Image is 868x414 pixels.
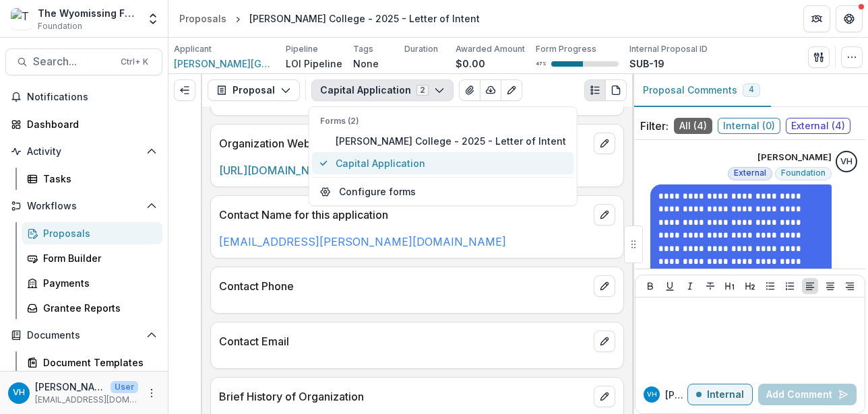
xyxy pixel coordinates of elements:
[174,9,232,28] a: Proposals
[702,278,718,294] button: Strike
[803,5,830,32] button: Partners
[219,388,588,405] p: Brief History of Organization
[27,201,141,212] span: Workflows
[174,57,275,71] a: [PERSON_NAME][GEOGRAPHIC_DATA]
[219,164,427,177] a: [URL][DOMAIN_NAME][PERSON_NAME]
[35,380,105,394] p: [PERSON_NAME]
[320,115,566,127] p: Forms (2)
[43,226,152,240] div: Proposals
[43,172,152,186] div: Tasks
[22,247,162,269] a: Form Builder
[629,57,664,71] p: SUB-19
[144,5,162,32] button: Open entity switcher
[353,57,379,71] p: None
[584,79,606,101] button: Plaintext view
[219,235,506,248] a: [EMAIL_ADDRESS][PERSON_NAME][DOMAIN_NAME]
[286,43,318,55] p: Pipeline
[836,5,863,32] button: Get Help
[33,55,113,68] span: Search...
[5,141,162,162] button: Open Activity
[536,43,596,55] p: Form Progress
[27,330,141,341] span: Documents
[594,275,615,297] button: edit
[786,118,850,134] span: External ( 4 )
[174,9,485,28] nav: breadcrumb
[336,134,566,148] span: [PERSON_NAME] College - 2025 - Letter of Intent
[5,86,162,108] button: Notifications
[5,113,162,135] a: Dashboard
[11,8,32,30] img: The Wyomissing Foundation
[742,278,758,294] button: Heading 2
[5,48,162,75] button: Search...
[647,391,657,398] div: Valeri Harteg
[38,6,138,20] div: The Wyomissing Foundation
[632,74,771,107] button: Proposal Comments
[536,59,546,69] p: 47 %
[594,133,615,154] button: edit
[208,79,300,101] button: Proposal
[594,331,615,352] button: edit
[640,118,669,134] p: Filter:
[174,43,212,55] p: Applicant
[22,272,162,294] a: Payments
[27,146,141,158] span: Activity
[674,118,712,134] span: All ( 4 )
[13,388,25,397] div: Valeri Harteg
[802,278,818,294] button: Align Left
[734,168,766,178] span: External
[501,79,522,101] button: Edit as form
[456,43,525,55] p: Awarded Amount
[43,355,152,370] div: Document Templates
[629,43,708,55] p: Internal Proposal ID
[311,79,454,101] button: Capital Application2
[219,135,588,151] p: Organization Website
[404,43,438,55] p: Duration
[662,278,678,294] button: Underline
[249,11,480,26] div: [PERSON_NAME] College - 2025 - Letter of Intent
[111,381,138,393] p: User
[38,20,82,32] span: Foundation
[682,278,698,294] button: Italicize
[782,278,798,294] button: Ordered List
[781,168,826,178] span: Foundation
[27,117,152,131] div: Dashboard
[757,151,832,164] p: [PERSON_NAME]
[174,79,195,101] button: Expand left
[842,278,858,294] button: Align Right
[27,92,157,103] span: Notifications
[353,43,373,55] p: Tags
[35,394,138,406] p: [EMAIL_ADDRESS][DOMAIN_NAME]
[22,297,162,319] a: Grantee Reports
[718,118,780,134] span: Internal ( 0 )
[144,385,160,401] button: More
[118,55,151,69] div: Ctrl + K
[43,301,152,315] div: Grantee Reports
[707,389,744,401] p: Internal
[22,222,162,244] a: Proposals
[665,388,687,402] p: [PERSON_NAME]
[5,195,162,217] button: Open Workflows
[762,278,778,294] button: Bullet List
[822,278,838,294] button: Align Center
[687,384,753,405] button: Internal
[722,278,738,294] button: Heading 1
[456,57,485,71] p: $0.00
[219,207,588,223] p: Contact Name for this application
[594,386,615,407] button: edit
[594,204,615,226] button: edit
[642,278,658,294] button: Bold
[219,333,588,349] p: Contact Email
[840,158,852,166] div: Valeri Harteg
[605,79,627,101] button: PDF view
[286,57,342,71] p: LOI Pipeline
[5,324,162,346] button: Open Documents
[179,11,226,26] div: Proposals
[758,384,857,405] button: Add Comment
[749,85,754,94] span: 4
[459,79,480,101] button: View Attached Files
[43,251,152,265] div: Form Builder
[22,168,162,190] a: Tasks
[43,276,152,290] div: Payments
[22,351,162,374] a: Document Templates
